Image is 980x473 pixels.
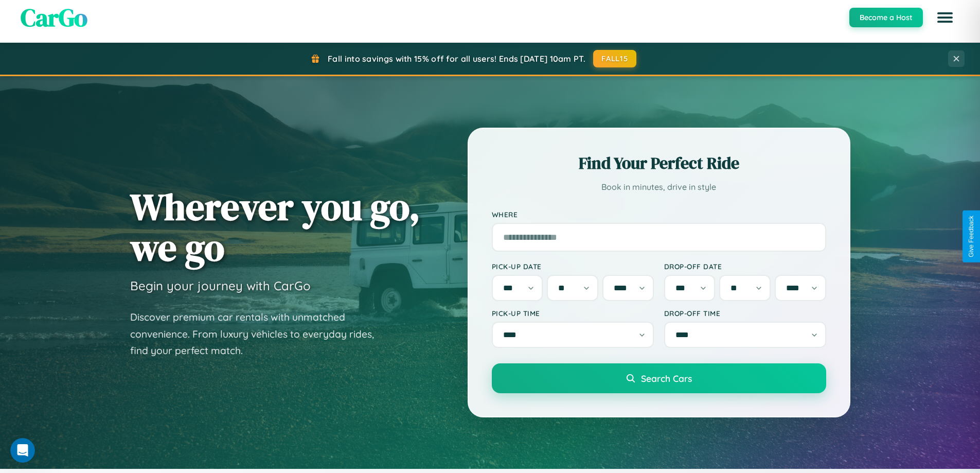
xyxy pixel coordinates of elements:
p: Book in minutes, drive in style [492,180,826,195]
div: Give Feedback [968,216,975,257]
button: Search Cars [492,363,826,393]
h1: Wherever you go, we go [130,186,420,268]
span: CarGo [21,1,87,34]
h2: Find Your Perfect Ride [492,152,826,174]
label: Pick-up Time [492,309,654,318]
label: Pick-up Date [492,262,654,271]
button: FALL15 [593,50,636,67]
label: Where [492,210,826,219]
label: Drop-off Time [664,309,826,318]
button: Become a Host [849,8,923,27]
button: Open menu [931,3,959,32]
label: Drop-off Date [664,262,826,271]
span: Search Cars [641,373,692,384]
p: Discover premium car rentals with unmatched convenience. From luxury vehicles to everyday rides, ... [130,309,387,359]
h3: Begin your journey with CarGo [130,278,311,293]
span: Fall into savings with 15% off for all users! Ends [DATE] 10am PT. [328,54,585,64]
iframe: Intercom live chat [10,438,35,463]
